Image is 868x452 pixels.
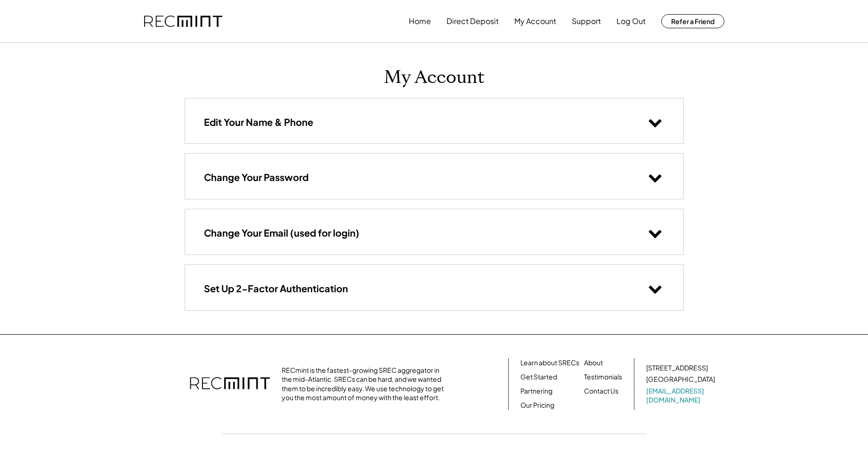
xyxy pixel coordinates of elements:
img: recmint-logotype%403x.png [144,16,222,27]
h3: Change Your Password [204,171,308,183]
a: Testimonials [584,372,622,382]
div: [GEOGRAPHIC_DATA] [646,375,715,384]
a: About [584,358,603,368]
a: Learn about SRECs [520,358,579,368]
a: Partnering [520,386,552,396]
div: [STREET_ADDRESS] [646,363,708,373]
button: Home [409,12,431,31]
a: Our Pricing [520,401,554,410]
a: [EMAIL_ADDRESS][DOMAIN_NAME] [646,386,717,405]
button: Support [572,12,601,31]
a: Contact Us [584,386,618,396]
button: Log Out [617,12,646,31]
a: Get Started [520,372,557,382]
button: Refer a Friend [661,14,724,28]
h3: Edit Your Name & Phone [204,116,313,128]
h1: My Account [384,66,485,89]
img: recmint-logotype%403x.png [190,368,270,401]
h3: Set Up 2-Factor Authentication [204,282,348,295]
div: RECmint is the fastest-growing SREC aggregator in the mid-Atlantic. SRECs can be hard, and we wan... [282,366,449,403]
h3: Change Your Email (used for login) [204,227,359,239]
button: My Account [514,12,556,31]
button: Direct Deposit [446,12,499,31]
